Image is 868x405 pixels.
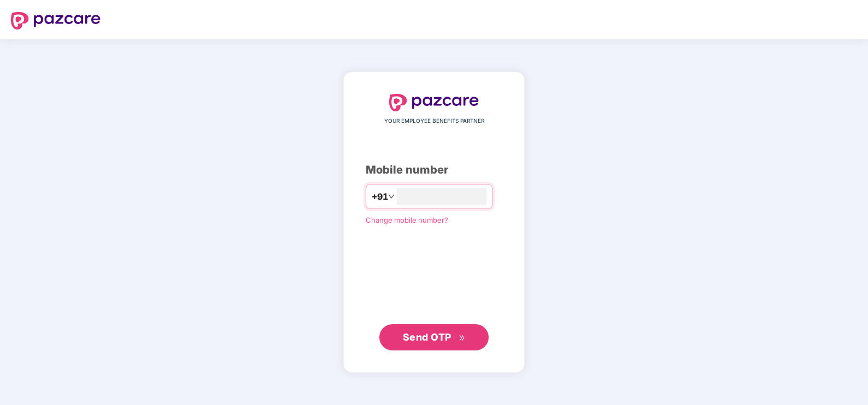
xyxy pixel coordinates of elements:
[366,162,502,178] div: Mobile number
[459,335,466,342] span: double-right
[11,12,101,29] img: logo
[379,324,489,350] button: Send OTPdouble-right
[372,190,388,204] span: +91
[366,216,448,224] a: Change mobile number?
[389,94,479,111] img: logo
[388,193,395,200] span: down
[403,331,451,343] span: Send OTP
[384,117,484,126] span: YOUR EMPLOYEE BENEFITS PARTNER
